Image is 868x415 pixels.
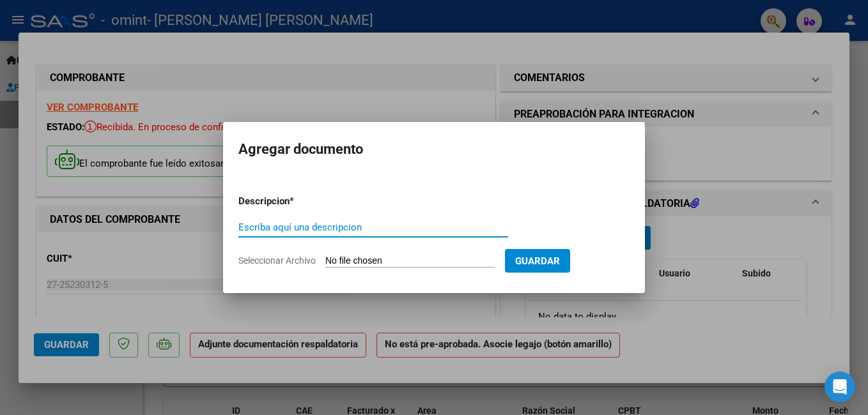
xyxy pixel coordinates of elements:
h2: Agregar documento [238,137,630,162]
span: Seleccionar Archivo [238,255,316,266]
button: Guardar [505,249,570,273]
span: Guardar [515,255,560,267]
p: Descripcion [238,194,356,209]
div: Open Intercom Messenger [825,372,855,402]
